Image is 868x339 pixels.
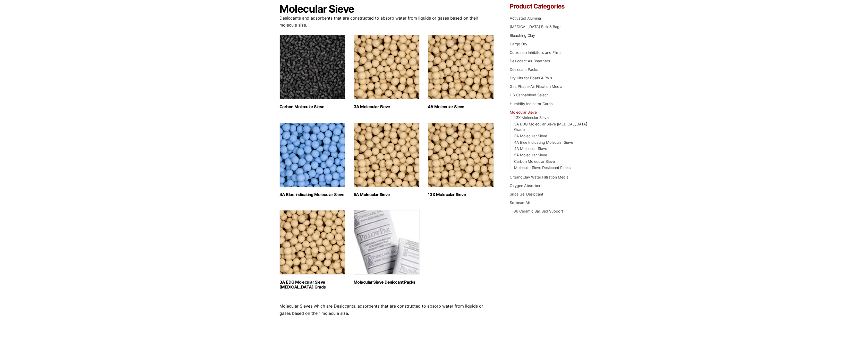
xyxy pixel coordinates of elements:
img: Molecular Sieve Desiccant Packs [354,210,420,275]
a: Visit product category Molecular Sieve Desiccant Packs [354,210,420,285]
a: Activated Alumina [510,16,541,20]
h2: 4A Blue Indicating Molecular Sieve [279,192,345,197]
img: 5A Molecular Sieve [354,123,420,187]
h2: 3A Molecular Sieve [354,104,420,109]
h2: 4A Molecular Sieve [428,104,494,109]
a: Bleaching Clay [510,33,535,38]
a: Molecular Sieve Desiccant Packs [514,165,571,170]
a: 3A EDG Molecular Sieve [MEDICAL_DATA] Grade [514,122,587,132]
a: Gas Phase-Air Filtration Media [510,84,562,89]
a: Sorbead Air [510,200,530,205]
a: 4A Molecular Sieve [514,146,547,151]
h2: Carbon Molecular Sieve [279,104,345,109]
a: Visit product category 3A EDG Molecular Sieve Ethanol Grade [279,210,345,290]
h4: Product Categories [510,3,589,10]
a: Cargo Dry [510,42,527,46]
img: 4A Molecular Sieve [428,35,494,99]
a: T-86 Ceramic Ball Bed Support [510,209,563,213]
img: 4A Blue Indicating Molecular Sieve [279,123,345,187]
a: Humidity Indicator Cards [510,101,553,106]
a: Visit product category 4A Molecular Sieve [428,35,494,109]
p: Molecular Sieves which are Desiccants, adsorbents that are constructed to absorb water from liqui... [279,303,494,317]
img: 13X Molecular Sieve [428,123,494,187]
a: 13X Molecular Sieve [514,115,549,120]
h2: 13X Molecular Sieve [428,192,494,197]
h2: 3A EDG Molecular Sieve [MEDICAL_DATA] Grade [279,280,345,290]
a: 4A Blue Indicating Molecular Sieve [514,140,573,145]
a: Silica Gel Desiccant [510,192,543,196]
img: 3A Molecular Sieve [354,35,420,99]
a: Visit product category 4A Blue Indicating Molecular Sieve [279,123,345,197]
img: Carbon Molecular Sieve [279,35,345,99]
h1: Molecular Sieve [279,3,494,15]
a: Desiccant Air Breathers [510,59,550,63]
a: [MEDICAL_DATA] Bulk & Bags [510,24,561,29]
a: Visit product category 3A Molecular Sieve [354,35,420,109]
a: Corrosion Inhibitors and Films [510,50,561,55]
a: Visit product category 5A Molecular Sieve [354,123,420,197]
h2: 5A Molecular Sieve [354,192,420,197]
a: OrganoClay Water Filtration Media [510,175,568,179]
a: HS Cannablend Select [510,93,548,97]
a: Molecular Sieve [510,110,537,114]
h2: Molecular Sieve Desiccant Packs [354,280,420,285]
a: Desiccant Packs [510,67,538,72]
a: Dry Kits for Boats & RV's [510,76,552,80]
a: 3A Molecular Sieve [514,134,547,138]
a: Carbon Molecular Sieve [514,159,555,164]
a: Oxygen Absorbers [510,183,542,188]
p: Desiccants and adsorbents that are constructed to absorb water from liquids or gases based on the... [279,15,494,29]
a: Visit product category 13X Molecular Sieve [428,123,494,197]
a: Visit product category Carbon Molecular Sieve [279,35,345,109]
a: 5A Molecular Sieve [514,153,547,157]
img: 3A EDG Molecular Sieve Ethanol Grade [279,210,345,275]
